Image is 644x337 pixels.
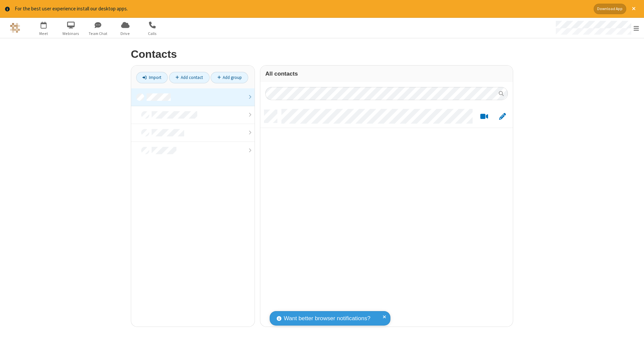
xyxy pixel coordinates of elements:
img: QA Selenium DO NOT DELETE OR CHANGE [10,23,20,33]
div: grid [260,105,513,327]
button: Edit [496,112,509,121]
button: Close alert [629,4,639,14]
h3: All contacts [265,71,508,77]
div: For the best user experience install our desktop apps. [15,5,589,13]
h2: Contacts [131,48,513,60]
button: Download App [594,4,626,14]
div: Open menu [549,18,644,38]
span: Team Chat [86,31,111,37]
a: Import [136,72,168,83]
a: Add contact [169,72,210,83]
button: Start a video meeting [478,112,491,121]
span: Want better browser notifications? [284,314,370,323]
span: Calls [140,31,165,37]
span: Webinars [58,31,84,37]
a: Add group [211,72,248,83]
span: Meet [31,31,56,37]
button: Logo [2,18,28,38]
span: Drive [113,31,138,37]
